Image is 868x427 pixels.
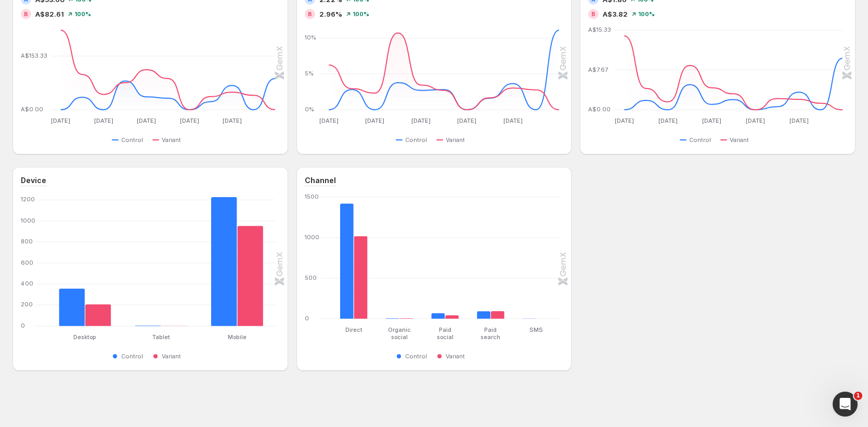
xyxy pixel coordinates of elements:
g: Paid search: Control 92,Variant 94 [468,197,513,319]
text: Desktop [73,333,96,341]
rect: Control 5 [385,293,399,319]
rect: Variant 94 [490,286,504,319]
text: A$7.67 [588,66,608,73]
text: 500 [305,274,317,281]
g: Direct: Control 1420,Variant 1018 [331,197,377,319]
span: Variant [446,352,465,360]
span: A$82.61 [35,9,64,19]
text: [DATE] [702,117,721,124]
text: 0 [305,315,309,322]
text: [DATE] [457,117,476,124]
rect: Control 92 [477,287,490,319]
rect: Variant 2 [161,301,187,326]
rect: Control 4 [135,301,161,326]
text: [DATE] [615,117,634,124]
span: Control [405,136,427,144]
rect: Variant 5 [399,293,413,319]
text: A$0.00 [21,106,43,113]
text: Paid [438,326,451,333]
h3: Channel [305,175,336,186]
span: Variant [730,136,749,144]
g: SMS: Control 2,Variant 0 [513,197,559,319]
text: [DATE] [137,117,156,124]
h2: B [308,11,312,17]
text: Direct [345,326,362,333]
g: Tablet: Control 4,Variant 2 [123,197,199,326]
rect: Variant 43 [445,290,458,319]
button: Variant [436,134,469,146]
g: Desktop: Control 356,Variant 206 [47,197,123,326]
text: Paid [484,326,497,333]
text: 600 [21,259,33,266]
text: [DATE] [319,117,338,124]
text: 1000 [305,234,319,241]
text: 0% [305,106,314,113]
button: Variant [720,134,753,146]
h2: B [591,11,595,17]
text: Mobile [228,333,247,341]
span: Variant [446,136,465,144]
rect: Control 2 [523,293,536,319]
span: 100 % [638,11,655,17]
text: [DATE] [411,117,431,124]
rect: Control 1420 [340,197,354,319]
button: Control [112,350,147,363]
g: Mobile: Control 1227,Variant 952 [199,197,275,326]
text: search [481,333,500,341]
button: Variant [152,134,185,146]
span: Control [689,136,711,144]
span: 2.96% [319,9,342,19]
text: [DATE] [789,117,809,124]
button: Variant [436,350,469,363]
text: 1500 [305,193,319,200]
text: 0 [21,322,25,329]
span: Control [121,136,143,144]
text: [DATE] [746,117,765,124]
text: [DATE] [94,117,113,124]
span: 1 [854,392,862,400]
text: [DATE] [51,117,70,124]
text: social [391,333,408,341]
rect: Variant 206 [85,279,111,326]
span: Control [121,352,143,360]
button: Control [396,134,431,146]
text: [DATE] [658,117,678,124]
text: A$15.33 [588,26,611,33]
rect: Control 356 [59,264,85,326]
h3: Device [21,175,46,186]
text: 400 [21,280,33,287]
span: Control [405,352,427,360]
text: [DATE] [503,117,523,124]
iframe: Intercom live chat [833,392,858,417]
rect: Control 68 [431,288,445,319]
text: Tablet [152,333,170,341]
rect: Control 1227 [211,197,237,326]
text: [DATE] [180,117,199,124]
text: SMS [529,326,543,333]
button: Variant [152,350,185,363]
text: 800 [21,238,33,245]
span: A$3.82 [603,9,628,19]
g: Paid social: Control 68,Variant 43 [422,197,468,319]
text: 10% [305,34,316,41]
text: [DATE] [223,117,242,124]
span: Variant [162,352,181,360]
text: Organic [388,326,411,333]
span: 100 % [74,11,91,17]
text: [DATE] [365,117,384,124]
text: 1200 [21,196,35,203]
button: Control [396,350,431,363]
rect: Variant 952 [237,201,263,326]
text: 1000 [21,217,35,224]
text: A$0.00 [588,106,611,113]
rect: Variant 1018 [354,211,367,319]
span: Variant [162,136,181,144]
g: Organic social: Control 5,Variant 5 [377,197,422,319]
button: Control [680,134,715,146]
span: 100 % [353,11,369,17]
text: 200 [21,301,33,308]
text: A$153.33 [21,52,47,59]
text: social [436,333,453,341]
button: Control [112,134,147,146]
text: 5% [305,70,314,77]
